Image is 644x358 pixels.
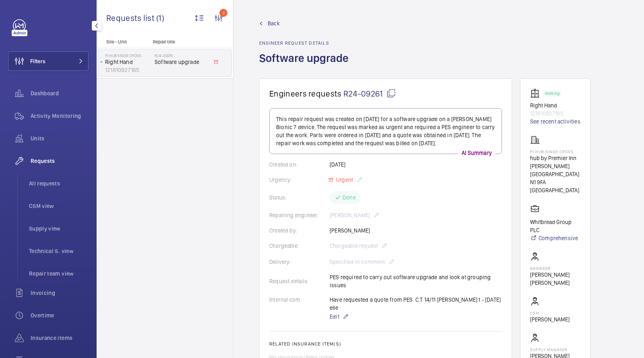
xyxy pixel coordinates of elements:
[31,289,89,297] span: Invoicing
[530,101,580,109] p: Right Hand
[31,134,89,142] span: Units
[155,58,208,66] span: Software upgrade
[29,247,89,255] span: Technical S. view
[343,88,396,99] span: R24-09261
[29,270,89,278] span: Repair team view
[530,109,580,117] p: 121810927165
[530,266,580,271] p: Engineer
[105,53,151,58] p: PI Hub Kings Cross
[530,234,580,242] a: Comprehensive
[31,89,89,97] span: Dashboard
[458,149,495,157] p: AI Summary
[530,88,543,98] img: elevator.svg
[97,39,150,45] p: Site - Unit
[30,57,45,65] span: Filters
[269,88,342,99] span: Engineers requests
[259,51,353,78] h1: Software upgrade
[530,315,570,323] p: [PERSON_NAME]
[530,271,580,287] p: [PERSON_NAME] [PERSON_NAME]
[530,311,570,315] p: CSM
[545,92,559,95] p: Working
[31,112,89,120] span: Activity Monitoring
[29,179,89,187] span: All requests
[153,39,206,45] p: Repair title
[105,66,151,74] p: 121810927165
[268,19,280,27] span: Back
[530,347,580,352] p: Supply manager
[330,313,339,321] span: Edit
[31,311,89,319] span: Overtime
[269,341,502,347] h2: Related insurance item(s)
[276,115,495,147] p: This repair request was created on [DATE] for a software upgrade on a [PERSON_NAME] Bionic 7 devi...
[259,40,353,46] h2: Engineer request details
[106,13,156,23] span: Requests list
[530,178,580,194] p: N1 9FA [GEOGRAPHIC_DATA]
[31,334,89,342] span: Insurance items
[155,53,208,58] h2: R24-09261
[29,224,89,232] span: Supply view
[29,202,89,210] span: CSM view
[8,51,89,71] button: Filters
[530,117,580,126] a: See recent activities
[530,154,580,178] p: hub by Premier Inn [PERSON_NAME][GEOGRAPHIC_DATA]
[31,157,89,165] span: Requests
[530,149,580,154] p: PI Hub Kings Cross
[530,218,580,234] p: Whitbread Group PLC
[105,58,151,66] p: Right Hand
